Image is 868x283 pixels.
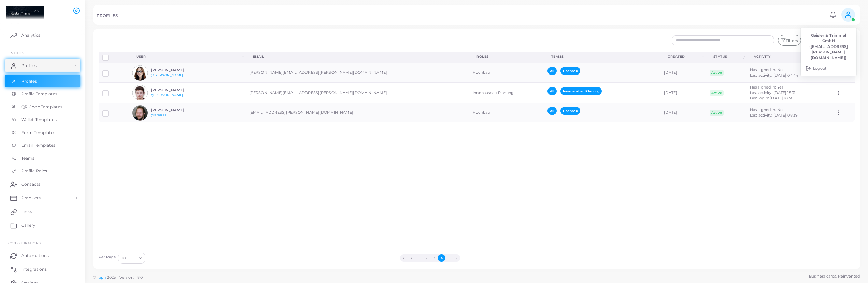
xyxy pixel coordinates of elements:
span: Last login: [DATE] 18:38 [750,96,793,100]
span: Wallet Templates [21,117,57,123]
span: 2025 [107,274,115,280]
span: Logout [813,66,827,71]
span: Version: 1.8.0 [119,275,143,280]
span: Active [710,90,724,96]
a: Form Templates [5,126,80,139]
span: INSIGHTS [8,21,25,25]
a: Gallery [5,218,80,232]
span: Has signed in: No [750,67,783,72]
td: [DATE] [660,63,706,83]
div: Status [713,54,741,59]
h6: [PERSON_NAME] [151,68,201,72]
a: Teams [5,152,80,165]
span: Contacts [21,181,40,187]
span: All [547,67,557,75]
td: Hochbau [469,63,544,83]
span: Products [21,195,41,201]
a: Links [5,205,80,218]
span: Profiles [21,78,37,84]
h5: PROFILES [97,13,118,18]
ul: Pagination [147,254,713,262]
span: Has signed in: Yes [750,85,783,90]
img: avatar [132,65,148,81]
span: 10 [122,255,126,262]
a: Profile Roles [5,164,80,177]
th: Row-selection [99,52,129,63]
label: Per Page [99,255,116,260]
button: Go to previous page [408,254,415,262]
a: Integrations [5,262,80,276]
img: logo [6,6,44,19]
a: @[PERSON_NAME] [151,73,183,77]
div: Search for option [118,253,145,264]
td: [DATE] [660,83,706,103]
span: Last activity: [DATE] 08:39 [750,113,798,118]
td: Innenausbau Planung [469,83,544,103]
input: Search for option [126,254,136,262]
a: Email Templates [5,139,80,152]
span: Form Templates [21,130,56,136]
span: Active [710,70,724,76]
a: Wallet Templates [5,113,80,126]
span: Gallery [21,222,35,228]
span: QR Code Templates [21,104,62,110]
div: Roles [476,54,536,59]
button: Go to page 4 [438,254,445,262]
a: Profiles [5,59,80,72]
a: @[PERSON_NAME] [151,93,183,97]
button: Go to page 1 [415,254,423,262]
td: Hochbau [469,103,544,123]
td: [EMAIL_ADDRESS][PERSON_NAME][DOMAIN_NAME] [245,103,469,123]
span: Has signed in: No [750,107,783,112]
span: Profile Templates [21,91,57,97]
img: avatar [132,85,148,100]
h6: [PERSON_NAME] [151,108,201,112]
a: Profile Templates [5,87,80,100]
div: User [136,54,240,59]
span: Integrations [21,266,47,272]
button: Filters [778,35,801,46]
span: Innenausbau Planung [560,87,602,95]
a: Contacts [5,177,80,191]
div: activity [754,54,824,59]
div: Email [253,54,461,59]
span: Active [710,110,724,116]
button: Go to page 2 [423,254,430,262]
span: Profile Roles [21,168,47,174]
span: Business cards. Reinvented. [809,273,860,279]
span: Hochbau [560,107,580,115]
button: Go to first page [400,254,408,262]
td: [PERSON_NAME][EMAIL_ADDRESS][PERSON_NAME][DOMAIN_NAME] [245,63,469,83]
span: Email Templates [21,142,56,148]
div: Teams [551,54,653,59]
span: ENTITIES [8,51,24,55]
td: [PERSON_NAME][EMAIL_ADDRESS][PERSON_NAME][DOMAIN_NAME] [245,83,469,103]
span: All [547,87,557,95]
span: © [93,274,143,280]
a: Automations [5,249,80,262]
span: Profiles [21,63,37,69]
a: Tapni [97,275,107,280]
span: Configurations [8,241,41,245]
h6: [PERSON_NAME] [151,88,201,92]
span: Hochbau [560,67,580,75]
img: avatar [132,105,148,121]
span: Teams [21,155,35,161]
span: Last activity: [DATE] 15:31 [750,90,795,95]
a: Analytics [5,28,80,42]
span: Links [21,208,32,215]
span: Automations [21,253,49,259]
div: Created [668,54,701,59]
span: Analytics [21,32,40,38]
a: @s.teissl [151,113,166,117]
button: Go to page 3 [430,254,438,262]
td: [DATE] [660,103,706,123]
a: Profiles [5,75,80,88]
span: Last activity: [DATE] 04:44 [750,73,798,78]
a: Products [5,191,80,205]
span: All [547,107,557,115]
a: QR Code Templates [5,100,80,113]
